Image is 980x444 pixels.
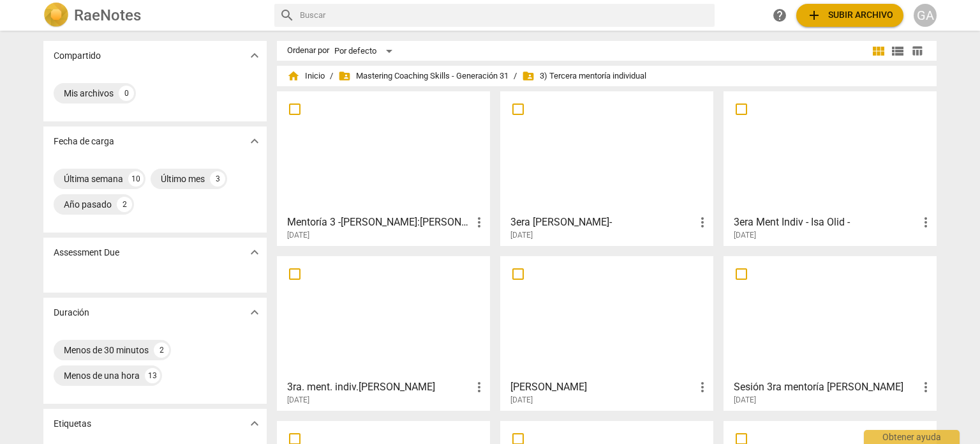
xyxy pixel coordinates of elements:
span: folder_shared [338,70,351,82]
span: expand_more [247,245,262,260]
h3: Mentoría 3 -Claudia:Katya [287,215,471,230]
span: folder_shared [522,70,535,82]
button: Mostrar más [245,414,264,433]
span: [DATE] [287,395,309,406]
div: Obtener ayuda [864,430,960,444]
div: Mis archivos [64,87,114,100]
span: view_list [890,43,905,59]
h3: Sofi Pinasco [510,379,695,395]
span: 3) Tercera mentoría individual [522,70,646,82]
a: 3era Ment Indiv - Isa Olid -[DATE] [728,96,932,240]
span: expand_more [247,416,262,431]
a: [PERSON_NAME][DATE] [505,261,709,405]
div: Última semana [64,172,123,185]
span: table_chart [911,45,923,57]
a: Sesión 3ra mentoría [PERSON_NAME][DATE] [728,261,932,405]
p: Compartido [54,49,101,63]
p: Fecha de carga [54,135,114,148]
span: more_vert [695,379,710,395]
a: Obtener ayuda [768,4,791,27]
span: add [806,8,822,23]
span: [DATE] [734,230,756,241]
span: more_vert [695,215,710,230]
span: help [772,8,787,23]
div: 3 [210,171,225,187]
div: Menos de 30 minutos [64,344,149,356]
span: [DATE] [510,395,533,406]
button: Subir [796,4,903,27]
div: 13 [145,368,160,383]
a: Mentoría 3 -[PERSON_NAME]:[PERSON_NAME][DATE] [281,96,486,240]
button: Mostrar más [245,303,264,322]
h3: Sesión 3ra mentoría Hoty [734,379,918,395]
div: Por defecto [334,41,397,61]
a: LogoRaeNotes [43,3,264,28]
div: 0 [119,86,134,101]
h2: RaeNotes [74,6,141,24]
span: / [514,72,517,81]
p: Duración [54,306,89,319]
span: / [330,72,333,81]
div: 2 [117,197,132,212]
span: more_vert [471,379,487,395]
button: GA [914,4,937,27]
a: 3era [PERSON_NAME]-[DATE] [505,96,709,240]
span: more_vert [918,215,933,230]
span: view_module [871,43,886,59]
span: [DATE] [734,395,756,406]
button: Lista [888,42,907,61]
h3: 3ra. ment. indiv.Milagros-Arturo [287,379,471,395]
button: Tabla [907,42,926,61]
img: Logo [43,3,69,28]
p: Etiquetas [54,417,91,431]
span: [DATE] [287,230,309,241]
div: Último mes [161,172,205,185]
div: 10 [128,171,144,187]
button: Mostrar más [245,46,264,65]
span: expand_more [247,305,262,320]
span: Inicio [287,70,325,82]
span: home [287,70,300,82]
button: Mostrar más [245,243,264,262]
span: [DATE] [510,230,533,241]
p: Assessment Due [54,246,119,259]
span: expand_more [247,48,262,63]
span: Mastering Coaching Skills - Generación 31 [338,70,509,82]
a: 3ra. ment. indiv.[PERSON_NAME][DATE] [281,261,486,405]
button: Mostrar más [245,132,264,151]
span: more_vert [918,379,933,395]
h3: 3era Sesión Mentoría Sylvia-Tati- [510,215,695,230]
input: Buscar [300,5,709,26]
span: more_vert [471,215,487,230]
div: Año pasado [64,198,112,211]
span: search [279,8,295,23]
span: expand_more [247,134,262,149]
button: Cuadrícula [869,42,888,61]
div: Menos de una hora [64,369,140,382]
span: Subir archivo [806,8,893,23]
h3: 3era Ment Indiv - Isa Olid - [734,215,918,230]
div: 2 [154,342,169,358]
div: Ordenar por [287,46,329,56]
